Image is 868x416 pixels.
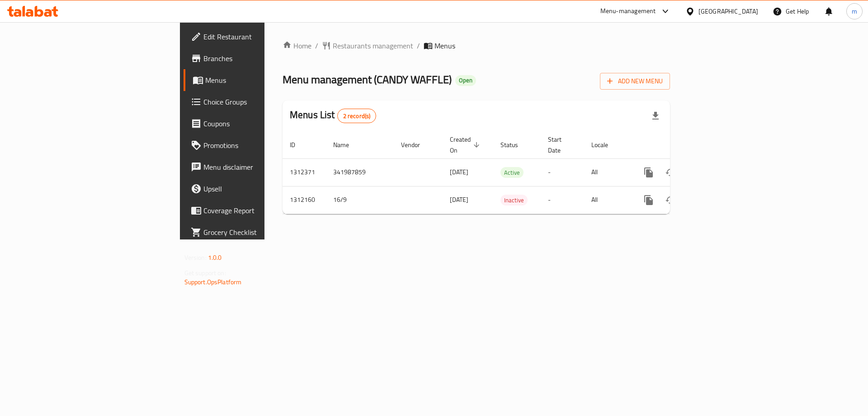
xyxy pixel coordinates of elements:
table: enhanced table [283,131,732,214]
span: Inactive [500,195,528,206]
span: Menus [205,75,318,86]
span: Menu management ( CANDY WAFFLE ) [283,69,452,90]
span: Get support on: [184,267,226,279]
span: Restaurants management [333,40,413,51]
td: 16/9 [326,186,394,214]
li: / [417,40,420,51]
nav: breadcrumb [283,40,670,51]
a: Coverage Report [184,200,325,221]
a: Upsell [184,178,325,200]
button: Add New Menu [600,73,670,90]
button: more [638,189,660,211]
span: Active [500,167,524,178]
span: [DATE] [450,194,468,206]
div: Inactive [500,195,528,206]
a: Coupons [184,113,325,134]
td: - [541,158,584,186]
span: Name [333,139,361,150]
td: 341987859 [326,158,394,186]
div: Open [455,75,476,86]
span: Promotions [203,140,318,151]
a: Grocery Checklist [184,221,325,243]
span: Start Date [548,134,573,156]
span: 2 record(s) [338,112,376,120]
span: Coupons [203,118,318,129]
span: m [852,6,857,16]
a: Menus [184,69,325,91]
span: Status [500,139,530,150]
span: Grocery Checklist [203,227,318,238]
span: Add New Menu [607,76,663,87]
td: - [541,186,584,214]
a: Promotions [184,134,325,156]
span: [DATE] [450,166,468,178]
th: Actions [631,131,732,159]
span: Version: [184,252,207,263]
div: Export file [645,105,666,127]
span: Open [455,77,476,84]
span: ID [290,139,307,150]
span: Upsell [203,183,318,194]
span: Coverage Report [203,205,318,216]
span: Branches [203,53,318,64]
span: Edit Restaurant [203,31,318,42]
a: Edit Restaurant [184,26,325,48]
span: Menus [434,40,455,51]
div: Total records count [337,109,377,123]
span: Choice Groups [203,96,318,107]
button: Change Status [660,162,681,183]
span: Menu disclaimer [203,162,318,172]
div: Menu-management [600,6,656,17]
td: All [584,158,631,186]
a: Branches [184,48,325,69]
span: Created On [450,134,482,156]
span: Vendor [401,139,432,150]
div: [GEOGRAPHIC_DATA] [698,6,758,16]
button: more [638,162,660,183]
span: Locale [591,139,620,150]
span: 1.0.0 [208,252,222,263]
h2: Menus List [290,108,376,123]
a: Restaurants management [322,40,413,51]
div: Active [500,167,524,178]
a: Menu disclaimer [184,156,325,178]
button: Change Status [660,189,681,211]
a: Support.OpsPlatform [184,276,242,288]
a: Choice Groups [184,91,325,113]
td: All [584,186,631,214]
